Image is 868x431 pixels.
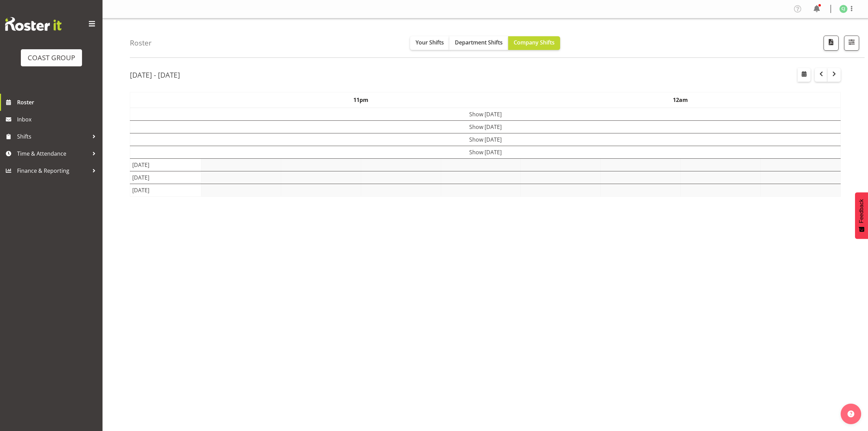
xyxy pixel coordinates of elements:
span: Inbox [17,114,99,125]
button: Download a PDF of the roster according to the set date range. [824,36,839,51]
button: Filter Shifts [844,36,859,51]
td: [DATE] [130,171,201,184]
span: Your Shifts [416,39,444,46]
img: christina-jaramillo1126.jpg [839,5,847,13]
h2: [DATE] - [DATE] [130,70,180,79]
td: Show [DATE] [130,146,841,158]
td: Show [DATE] [130,108,841,121]
h4: Roster [130,39,152,47]
span: Company Shifts [514,39,555,46]
span: Roster [17,97,99,107]
img: Rosterit website logo [5,17,62,31]
img: help-xxl-2.png [847,410,854,417]
span: Shifts [17,131,89,142]
div: COAST GROUP [28,53,75,63]
th: 12am [521,92,841,108]
td: [DATE] [130,184,201,196]
button: Select a specific date within the roster. [798,68,811,82]
button: Feedback - Show survey [855,192,868,239]
button: Your Shifts [410,36,449,50]
td: Show [DATE] [130,120,841,133]
span: Finance & Reporting [17,166,89,176]
span: Department Shifts [455,39,503,46]
td: Show [DATE] [130,133,841,146]
span: Time & Attendance [17,148,89,159]
button: Department Shifts [449,36,508,50]
td: [DATE] [130,158,201,171]
th: 11pm [201,92,521,108]
button: Company Shifts [508,36,560,50]
span: Feedback [858,199,865,223]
